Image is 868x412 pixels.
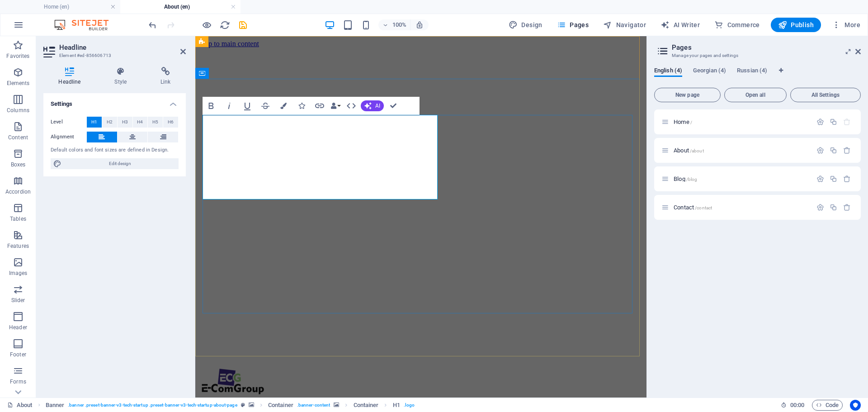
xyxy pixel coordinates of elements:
[505,18,546,32] div: Design (Ctrl+Alt+Y)
[46,400,415,411] nav: breadcrumb
[654,67,861,84] div: Language Tabs
[385,97,402,115] button: Confirm (Ctrl+⏎)
[7,107,29,114] p: Columns
[275,97,292,115] button: Colors
[201,19,212,30] button: Click here to leave preview mode and continue editing
[329,97,342,115] button: Data Bindings
[334,403,339,407] i: This element contains a background
[671,204,812,210] div: Contact/contact
[790,88,861,102] button: All Settings
[553,18,592,32] button: Pages
[658,92,717,98] span: New page
[99,67,146,86] h4: Style
[828,18,864,32] button: More
[147,19,158,30] button: undo
[64,158,176,169] span: Edit design
[239,97,256,115] button: Underline (Ctrl+U)
[509,20,542,29] span: Design
[297,400,330,411] span: . banner-content
[59,43,186,52] h2: Headline
[816,175,824,183] div: Settings
[43,67,99,86] h4: Headline
[343,97,360,115] button: HTML
[257,97,274,115] button: Strikethrough
[5,188,31,195] p: Accordion
[51,158,179,169] button: Edit design
[221,97,238,115] button: Italic (Ctrl+I)
[832,20,860,29] span: More
[657,18,703,32] button: AI Writer
[728,92,783,98] span: Open all
[674,175,697,182] span: Click to open page
[794,92,857,98] span: All Settings
[59,52,168,60] h3: Element #ed-856606713
[361,100,384,111] button: AI
[830,204,837,211] div: Duplicate
[249,403,254,407] i: This element contains a background
[107,117,113,128] span: H2
[52,19,120,30] img: Editor Logo
[102,117,117,128] button: H2
[378,19,410,30] button: 100%
[10,378,26,385] p: Forms
[118,117,132,128] button: H3
[91,117,97,128] span: H1
[674,204,712,211] span: Contact
[654,65,682,78] span: English (4)
[137,117,143,128] span: H4
[268,400,293,411] span: Click to select. Double-click to edit
[203,97,220,115] button: Bold (Ctrl+B)
[695,205,712,210] span: /contact
[674,118,692,125] span: Click to open page
[671,147,812,153] div: About/about
[51,147,179,154] div: Default colors and font sizes are defined in Design.
[7,80,30,87] p: Elements
[671,119,812,125] div: Home/
[293,97,310,115] button: Icons
[238,20,248,30] i: Save (Ctrl+S)
[46,400,65,411] span: Click to select. Double-click to edit
[690,120,692,125] span: /
[415,21,424,29] i: On resize automatically adjust zoom level to fit chosen device.
[120,2,241,12] h4: About (en)
[163,117,178,128] button: H6
[148,117,163,128] button: H5
[830,147,837,154] div: Duplicate
[375,103,380,109] span: AI
[219,19,230,30] button: reload
[603,20,646,29] span: Navigator
[354,400,379,411] span: Click to select. Double-click to edit
[672,52,843,60] h3: Manage your pages and settings
[660,20,700,29] span: AI Writer
[393,400,400,411] span: Click to select. Double-click to edit
[10,215,26,223] p: Tables
[311,97,328,115] button: Link
[686,177,698,182] span: /blog
[9,324,27,331] p: Header
[392,19,406,30] h6: 100%
[599,18,650,32] button: Navigator
[671,176,812,182] div: Blog/blog
[146,67,186,86] h4: Link
[850,400,861,411] button: Usercentrics
[133,117,148,128] button: H4
[654,88,721,102] button: New page
[816,118,824,126] div: Settings
[781,400,805,411] h6: Session time
[737,65,767,78] span: Russian (4)
[122,117,128,128] span: H3
[7,242,29,250] p: Features
[843,118,851,126] div: The startpage cannot be deleted
[843,175,851,183] div: Remove
[43,93,186,109] h4: Settings
[771,18,821,32] button: Publish
[11,161,26,168] p: Boxes
[816,204,824,211] div: Settings
[843,204,851,211] div: Remove
[11,297,25,304] p: Slider
[830,175,837,183] div: Duplicate
[6,52,29,60] p: Favorites
[9,270,28,277] p: Images
[87,117,102,128] button: H1
[152,117,158,128] span: H5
